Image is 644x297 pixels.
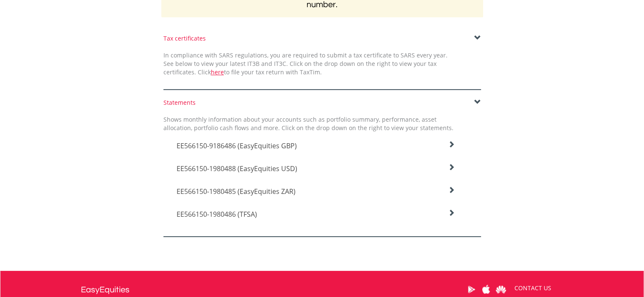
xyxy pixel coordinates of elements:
span: Click to file your tax return with TaxTim. [198,68,322,76]
a: here [211,68,224,76]
div: Statements [163,98,481,107]
span: EE566150-1980485 (EasyEquities ZAR) [177,187,296,196]
span: EE566150-9186486 (EasyEquities GBP) [177,141,297,150]
span: In compliance with SARS regulations, you are required to submit a tax certificate to SARS every y... [163,51,448,76]
span: EE566150-1980488 (EasyEquities USD) [177,164,297,173]
div: Tax certificates [163,34,481,43]
span: EE566150-1980486 (TFSA) [177,210,257,219]
div: Shows monthly information about your accounts such as portfolio summary, performance, asset alloc... [157,115,460,132]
